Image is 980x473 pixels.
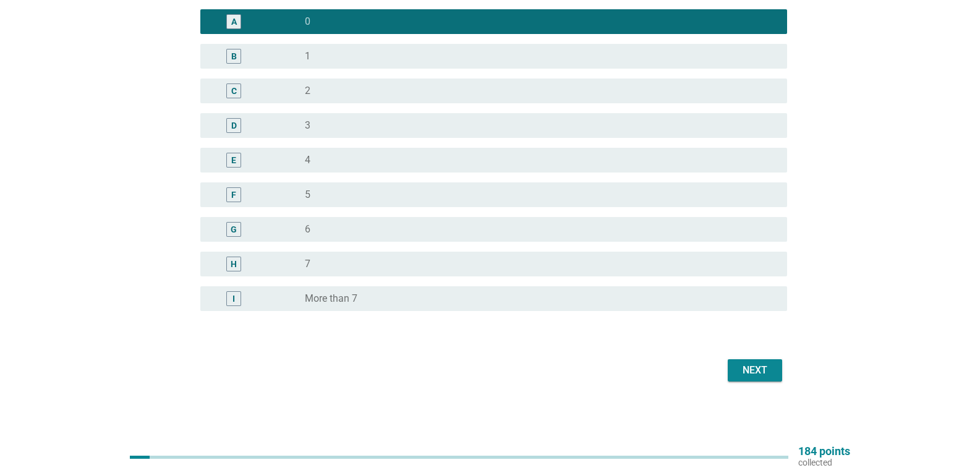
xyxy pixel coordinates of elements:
label: 2 [305,85,310,97]
div: A [231,15,237,28]
label: 4 [305,154,310,166]
div: C [231,85,237,98]
label: 0 [305,15,310,28]
div: I [232,292,235,305]
div: G [231,223,237,236]
label: 6 [305,223,310,236]
div: F [231,189,236,202]
label: 5 [305,189,310,201]
label: 3 [305,119,310,132]
label: 1 [305,50,310,62]
label: More than 7 [305,292,357,305]
button: Next [728,359,782,381]
div: E [231,154,236,167]
div: H [231,258,237,271]
p: collected [798,457,850,468]
p: 184 points [798,446,850,457]
div: B [231,50,237,63]
div: D [231,119,237,132]
div: Next [738,363,772,378]
label: 7 [305,258,310,270]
